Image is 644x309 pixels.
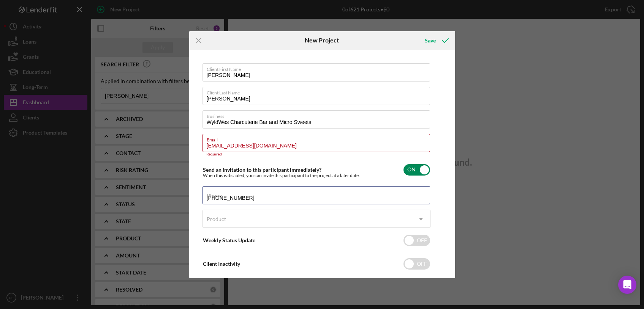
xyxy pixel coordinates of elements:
label: Send an invitation to this participant immediately? [203,166,321,173]
button: Save [417,33,455,48]
label: Email [207,134,430,143]
div: Open Intercom Messenger [618,276,636,294]
div: Save [425,33,436,48]
label: Weekly Status Update [203,237,255,243]
label: Client First Name [207,64,430,72]
h6: New Project [305,37,339,44]
div: Product [207,216,226,222]
label: Phone [207,193,222,199]
div: When this is disabled, you can invite this participant to the project at a later date. [203,173,360,178]
label: Client Inactivity [203,260,240,267]
div: Required [203,152,430,157]
label: Business [207,111,430,119]
label: Client Last Name [207,87,430,96]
